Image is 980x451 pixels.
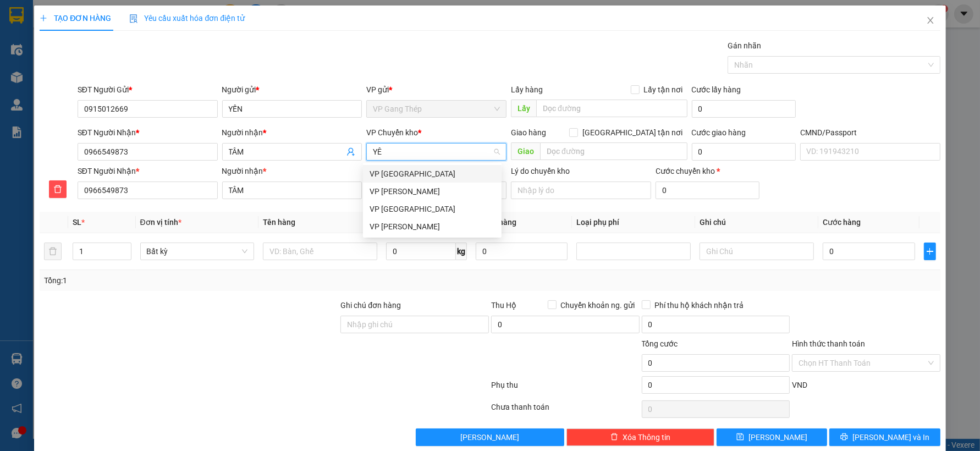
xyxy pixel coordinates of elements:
[49,185,66,194] span: delete
[263,218,295,227] span: Tên hàng
[363,218,502,235] div: VP Nguyễn Văn Cừ
[78,165,218,177] div: SĐT Người Nhận
[692,85,741,94] label: Cước lấy hàng
[800,127,940,139] div: CMND/Passport
[692,100,796,118] input: Cước lấy hàng
[44,274,378,287] div: Tổng: 1
[416,428,564,446] button: [PERSON_NAME]
[373,101,500,117] span: VP Gang Thép
[370,168,495,180] div: VP [GEOGRAPHIC_DATA]
[78,182,218,199] input: SĐT người nhận
[40,14,111,23] span: TẠO ĐƠN HÀNG
[511,142,540,160] span: Giao
[536,100,687,117] input: Dọc đường
[511,128,546,137] span: Giao hàng
[656,165,759,177] div: Cước chuyển kho
[748,431,807,443] span: [PERSON_NAME]
[651,299,748,311] span: Phí thu hộ khách nhận trả
[222,127,362,139] div: Người nhận
[572,212,695,233] th: Loại phụ phí
[852,431,929,443] span: [PERSON_NAME] và In
[370,203,495,215] div: VP [GEOGRAPHIC_DATA]
[366,128,418,137] span: VP Chuyển kho
[511,85,543,94] span: Lấy hàng
[640,84,687,96] span: Lấy tận nơi
[40,14,47,22] span: plus
[623,431,670,443] span: Xóa Thông tin
[476,243,568,260] input: 0
[44,243,62,260] button: delete
[511,100,536,117] span: Lấy
[78,84,218,96] div: SĐT Người Gửi
[915,5,946,36] button: Close
[557,299,640,311] span: Chuyển khoản ng. gửi
[490,379,641,398] div: Phụ thu
[511,167,570,175] label: Lý do chuyển kho
[491,301,516,310] span: Thu Hộ
[129,14,138,23] img: icon
[692,128,746,137] label: Cước giao hàng
[222,165,362,177] div: Người nhận
[511,182,651,199] input: Lý do chuyển kho
[370,221,495,233] div: VP [PERSON_NAME]
[717,428,827,446] button: save[PERSON_NAME]
[222,84,362,96] div: Người gửi
[566,428,715,446] button: deleteXóa Thông tin
[642,339,678,348] span: Tổng cước
[340,301,401,310] label: Ghi chú đơn hàng
[829,428,940,446] button: printer[PERSON_NAME] và In
[490,401,641,420] div: Chưa thanh toán
[700,243,814,260] input: Ghi Chú
[366,84,506,96] div: VP gửi
[363,183,502,200] div: VP Nguyễn Trãi
[78,127,218,139] div: SĐT Người Nhận
[578,127,687,139] span: [GEOGRAPHIC_DATA] tận nơi
[540,142,687,160] input: Dọc đường
[692,143,796,161] input: Cước giao hàng
[73,218,81,227] span: SL
[461,431,520,443] span: [PERSON_NAME]
[340,316,489,333] input: Ghi chú đơn hàng
[792,381,807,389] span: VND
[924,247,935,256] span: plus
[924,243,936,260] button: plus
[363,165,502,183] div: VP Yên Bình
[840,433,848,442] span: printer
[610,433,618,442] span: delete
[363,200,502,218] div: VP Vĩnh Yên
[263,243,377,260] input: VD: Bàn, Ghế
[736,433,744,442] span: save
[728,41,761,50] label: Gán nhãn
[147,243,248,260] span: Bất kỳ
[49,180,67,198] button: delete
[456,243,467,260] span: kg
[926,16,935,25] span: close
[370,185,495,197] div: VP [PERSON_NAME]
[346,147,355,156] span: user-add
[129,14,245,23] span: Yêu cầu xuất hóa đơn điện tử
[792,339,865,348] label: Hình thức thanh toán
[140,218,181,227] span: Đơn vị tính
[823,218,861,227] span: Cước hàng
[222,182,362,199] input: Tên người nhận
[695,212,818,233] th: Ghi chú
